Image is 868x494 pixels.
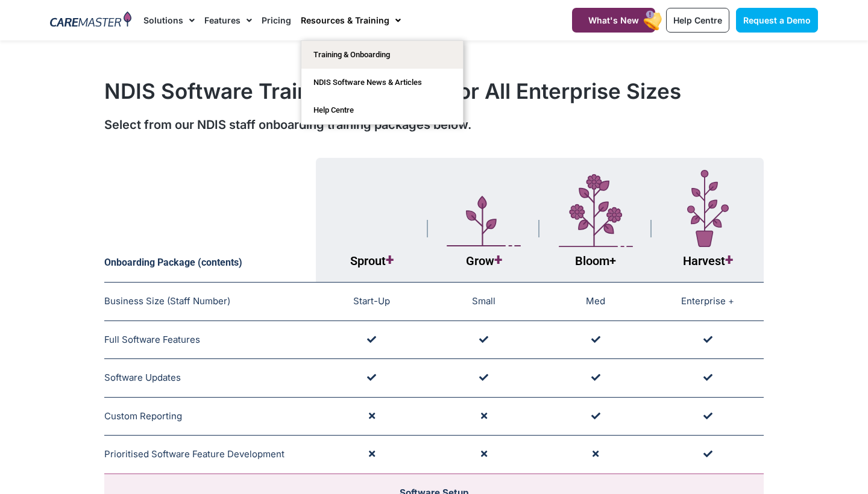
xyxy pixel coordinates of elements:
[104,334,200,345] span: Full Software Features
[104,116,764,134] div: Select from our NDIS staff onboarding training packages below.
[652,283,764,321] td: Enterprise +
[609,254,616,268] span: +
[736,8,818,33] a: Request a Demo
[104,78,764,104] h1: NDIS Software Training Solutions For All Enterprise Sizes
[683,254,733,268] span: Harvest
[104,158,316,283] th: Onboarding Package (contents)
[559,174,633,248] img: Layer_1-4-1.svg
[572,8,655,33] a: What's New
[350,254,394,268] span: Sprout
[666,8,729,33] a: Help Centre
[104,397,316,436] td: Custom Reporting
[104,295,230,307] span: Business Size (Staff Number)
[50,11,131,30] img: CareMaster Logo
[725,251,733,269] span: +
[428,283,540,321] td: Small
[743,15,811,25] span: Request a Demo
[673,15,722,25] span: Help Centre
[466,254,502,268] span: Grow
[588,15,639,25] span: What's New
[494,251,502,269] span: +
[104,359,316,398] td: Software Updates
[104,436,316,474] td: Prioritised Software Feature Development
[447,196,521,247] img: Layer_1-5.svg
[687,170,729,247] img: Layer_1-7-1.svg
[386,251,394,269] span: +
[301,41,463,69] a: Training & Onboarding
[301,40,464,125] ul: Resources & Training
[301,96,463,124] a: Help Centre
[316,283,428,321] td: Start-Up
[575,254,616,268] span: Bloom
[301,69,463,96] a: NDIS Software News & Articles
[539,283,652,321] td: Med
